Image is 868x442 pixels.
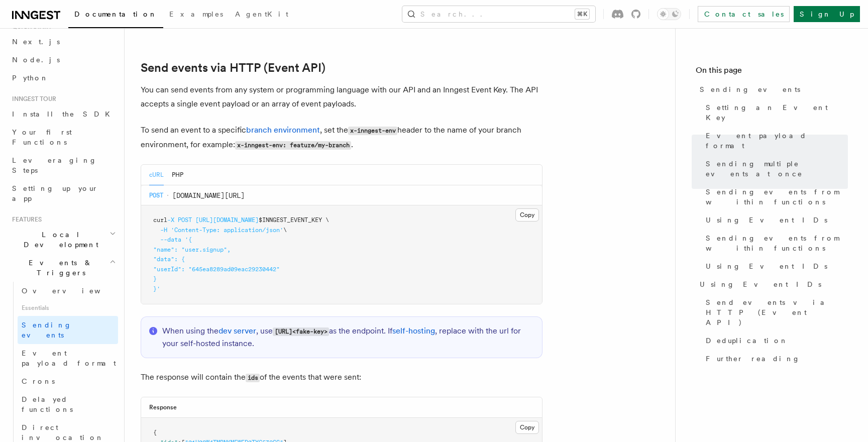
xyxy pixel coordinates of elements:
span: Setting up your app [12,184,98,202]
span: --data [160,236,181,243]
span: Setting an Event Key [706,102,848,123]
a: AgentKit [229,3,294,27]
button: Search...⌘K [402,6,595,22]
a: self-hosting [392,326,435,336]
button: Copy [515,208,539,222]
a: Using Event IDs [702,211,848,229]
span: Using Event IDs [700,279,821,289]
a: Send events via HTTP (Event API) [702,293,848,331]
span: Leveraging Steps [12,156,97,174]
a: dev server [219,326,256,336]
span: Direct invocation [22,423,104,441]
span: Further reading [706,354,800,364]
span: [URL][DOMAIN_NAME] [195,216,259,224]
span: POST [149,191,163,199]
span: -X [167,216,174,224]
code: ids [246,374,260,382]
button: PHP [172,165,183,185]
span: Next.js [12,38,60,46]
a: Event payload format [18,344,118,372]
button: Events & Triggers [8,254,118,282]
a: Delayed functions [18,390,118,418]
span: Sending multiple events at once [706,159,848,179]
a: Setting an Event Key [702,98,848,127]
a: Sign Up [794,6,860,22]
span: Event payload format [22,349,116,367]
button: cURL [149,165,164,185]
a: Deduplication [702,331,848,350]
span: Examples [169,10,223,18]
a: Using Event IDs [702,257,848,275]
a: Setting up your app [8,179,118,207]
code: x-inngest-env [348,127,397,135]
a: Event payload format [702,127,848,155]
a: Sending events [696,80,848,98]
p: You can send events from any system or programming language with our API and an Inngest Event Key... [141,83,542,111]
span: Your first Functions [12,128,72,146]
span: "name": "user.signup", [153,246,231,253]
span: Using Event IDs [706,215,827,225]
a: Node.js [8,51,118,69]
a: Your first Functions [8,123,118,151]
span: curl [153,216,167,224]
span: Sending events [22,321,72,339]
a: Using Event IDs [696,275,848,293]
button: Copy [515,421,539,434]
span: Crons [22,377,55,385]
span: { [153,429,157,436]
button: Local Development [8,226,118,254]
span: POST [178,216,192,224]
span: Deduplication [706,336,788,346]
span: Overview [22,287,125,295]
span: }' [153,285,160,292]
a: Crons [18,372,118,390]
span: "userId": "645ea8289ad09eac29230442" [153,266,280,273]
a: Install the SDK [8,105,118,123]
span: Send events via HTTP (Event API) [706,297,848,327]
span: $INNGEST_EVENT_KEY \ [259,216,329,224]
span: -H [160,227,167,234]
a: Leveraging Steps [8,151,118,179]
p: To send an event to a specific , set the header to the name of your branch environment, for examp... [141,123,542,152]
span: } [153,275,157,282]
h3: Response [149,403,177,411]
span: '{ [185,236,192,243]
span: Events & Triggers [8,258,110,278]
span: 'Content-Type: application/json' [171,227,283,234]
button: Toggle dark mode [657,8,681,20]
a: Send events via HTTP (Event API) [141,61,325,75]
code: [URL]<fake-key> [273,327,329,336]
a: Overview [18,282,118,300]
span: Event payload format [706,131,848,151]
kbd: ⌘K [575,9,589,19]
a: Sending events from within functions [702,183,848,211]
a: Documentation [68,3,163,28]
a: Sending multiple events at once [702,155,848,183]
a: Next.js [8,33,118,51]
span: Essentials [18,300,118,316]
a: Sending events from within functions [702,229,848,257]
span: Documentation [74,10,157,18]
span: Features [8,215,42,224]
code: x-inngest-env: feature/my-branch [235,141,351,150]
span: Delayed functions [22,395,73,413]
a: Contact sales [698,6,790,22]
span: Inngest tour [8,95,56,103]
h4: On this page [696,64,848,80]
span: Python [12,74,49,82]
span: Sending events from within functions [706,187,848,207]
a: Python [8,69,118,87]
p: When using the , use as the endpoint. If , replace with the url for your self-hosted instance. [162,325,534,350]
span: Local Development [8,230,110,250]
span: Install the SDK [12,110,116,118]
p: The response will contain the of the events that were sent: [141,370,542,385]
a: Sending events [18,316,118,344]
span: "data": { [153,256,185,263]
span: \ [283,227,287,234]
a: branch environment [246,125,320,135]
span: AgentKit [235,10,288,18]
span: Sending events from within functions [706,233,848,253]
span: Node.js [12,56,60,64]
span: Using Event IDs [706,261,827,271]
span: [DOMAIN_NAME][URL] [172,190,245,200]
